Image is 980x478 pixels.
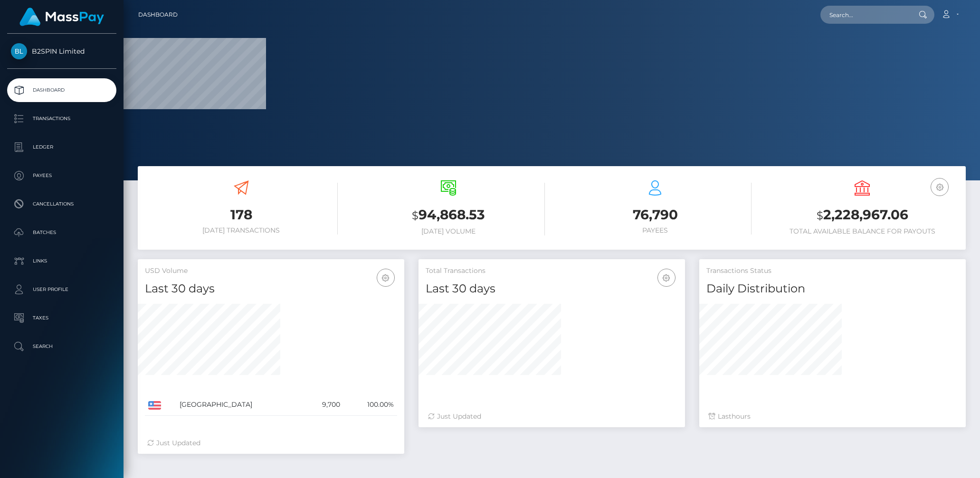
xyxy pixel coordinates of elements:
a: Links [7,249,116,273]
h6: [DATE] Transactions [145,226,338,234]
a: Ledger [7,135,116,159]
td: 9,700 [304,394,344,416]
p: Links [11,254,113,268]
a: Batches [7,221,116,244]
img: B2SPIN Limited [11,43,27,59]
p: Search [11,339,113,354]
img: US.png [148,401,161,410]
a: Cancellations [7,192,116,216]
h6: Payees [559,226,752,234]
span: B2SPIN Limited [7,47,116,56]
h6: Total Available Balance for Payouts [766,227,959,235]
h5: Transactions Status [706,266,959,276]
p: Ledger [11,140,113,154]
small: $ [817,209,823,222]
a: Payees [7,164,116,187]
div: Just Updated [428,412,676,422]
h3: 94,868.53 [352,206,545,225]
p: Transactions [11,112,113,126]
h6: [DATE] Volume [352,227,545,235]
div: Just Updated [147,438,395,448]
a: User Profile [7,278,116,301]
a: Taxes [7,306,116,330]
h3: 2,228,967.06 [766,206,959,225]
td: [GEOGRAPHIC_DATA] [176,394,304,416]
h4: Last 30 days [145,281,397,297]
p: Cancellations [11,197,113,211]
a: Dashboard [7,78,116,102]
h3: 178 [145,206,338,224]
div: Last hours [709,412,956,422]
small: $ [412,209,419,222]
h4: Daily Distribution [706,281,959,297]
p: Batches [11,225,113,240]
input: Search... [820,6,910,24]
a: Dashboard [138,5,178,25]
p: Taxes [11,311,113,325]
h5: Total Transactions [426,266,678,276]
p: User Profile [11,282,113,297]
p: Payees [11,169,113,183]
a: Search [7,335,116,358]
a: Transactions [7,107,116,131]
td: 100.00% [343,394,397,416]
img: MassPay Logo [19,8,104,26]
h4: Last 30 days [426,281,678,297]
h3: 76,790 [559,206,752,224]
h5: USD Volume [145,266,397,276]
p: Dashboard [11,83,113,97]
